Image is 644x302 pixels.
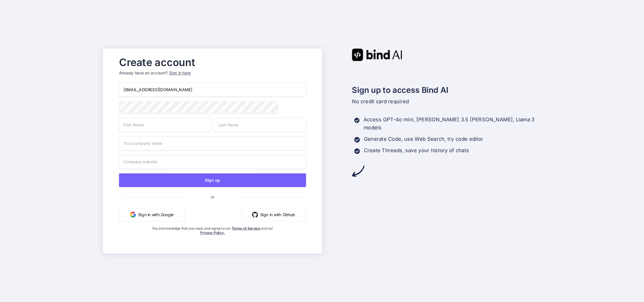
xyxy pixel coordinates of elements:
input: Your company name [119,136,306,150]
button: Sign up [119,173,306,187]
p: Create Threads, save your history of chats [364,146,469,155]
input: Email [119,83,306,97]
button: Sign in with Google [119,208,185,222]
img: github [252,212,258,218]
h2: Sign up to access Bind AI [352,84,541,96]
img: Bind AI logo [352,49,402,61]
p: Generate Code, use Web Search, try code editor [364,135,483,143]
p: Already have an account? [119,70,306,76]
input: Company website [119,155,306,169]
span: or [188,190,237,204]
a: Terms of Service [232,226,261,230]
img: arrow [352,165,364,177]
input: First Name [119,118,211,132]
h2: Create account [119,58,306,67]
p: Access GPT-4o mini, [PERSON_NAME] 3.5 [PERSON_NAME], Llama 3 models [364,116,541,132]
input: Last Name [214,118,306,132]
div: You acknowledge that you read, and agree to our and our [150,226,275,249]
img: google [130,212,136,218]
button: Sign in with Github [241,208,306,222]
p: No credit card required [352,98,541,106]
a: Privacy Policy. [200,231,225,235]
div: Sign in here [169,70,191,76]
